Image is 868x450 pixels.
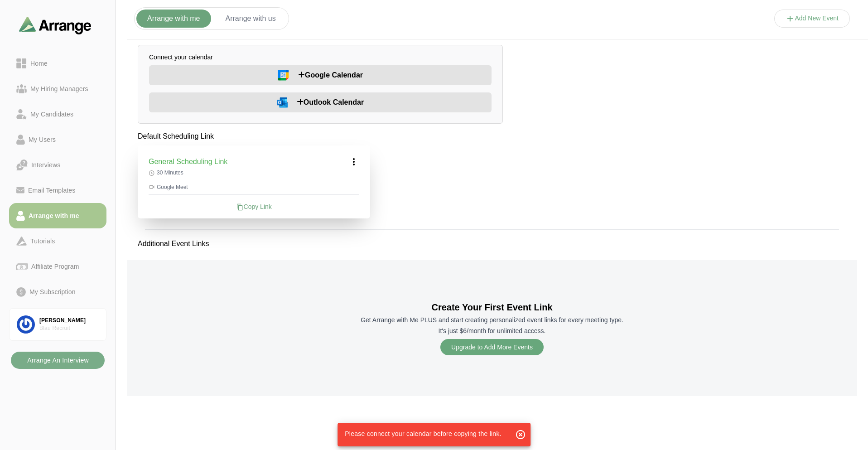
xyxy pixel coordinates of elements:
p: Google Meet [149,184,359,191]
div: My Hiring Managers [27,83,92,94]
button: Outlook Calendar [149,92,492,112]
p: It's just $6/month for unlimited access. [361,326,623,335]
div: [PERSON_NAME] [39,317,99,324]
a: Interviews [9,152,106,178]
div: My Users [25,134,59,145]
div: Email Templates [24,185,79,196]
p: Default Scheduling Link [138,131,370,142]
div: Affiliate Program [28,261,82,272]
a: My Hiring Managers [9,76,106,102]
button: Arrange An Interview [11,352,105,369]
button: Arrange with me [136,10,211,28]
a: My Candidates [9,102,106,127]
p: Connect your calendar [149,53,492,62]
img: arrangeai-name-small-logo.4d2b8aee.svg [19,16,92,34]
p: Get Arrange with Me PLUS and start creating personalized event links for every meeting type. [361,315,623,324]
a: Tutorials [9,228,106,254]
a: [PERSON_NAME]Blau Recruit [9,308,106,341]
b: Arrange An Interview [27,352,89,369]
div: My Candidates [27,109,77,120]
div: Interviews [28,160,64,170]
span: Please connect your calendar before copying the link. [345,430,502,437]
div: Home [27,58,51,69]
button: Upgrade to Add More Events [440,339,544,355]
a: My Subscription [9,279,106,305]
button: Google Calendar [149,65,492,85]
a: Home [9,51,106,76]
div: Tutorials [27,236,58,247]
h3: General Scheduling Link [149,156,227,167]
span: Google Calendar [298,70,363,81]
div: Blau Recruit [39,324,99,332]
a: Affiliate Program [9,254,106,279]
p: 30 Minutes [149,169,359,176]
div: My Subscription [26,286,79,297]
p: Additional Event Links [127,227,220,260]
a: Email Templates [9,178,106,203]
a: Arrange with me [9,203,106,228]
h2: Create Your First Event Link [361,301,623,314]
span: Outlook Calendar [297,97,364,108]
button: Arrange with us [215,10,287,28]
div: Arrange with me [25,210,83,221]
button: Add New Event [774,10,850,28]
a: My Users [9,127,106,152]
div: Copy Link [149,202,359,211]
